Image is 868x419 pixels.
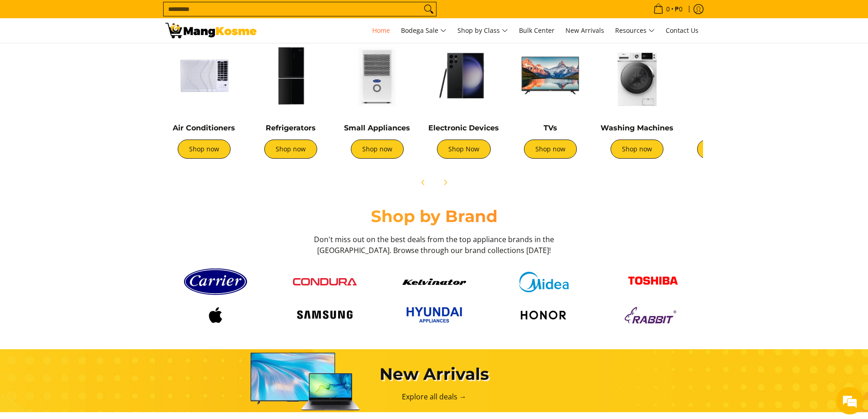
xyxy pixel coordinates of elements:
span: Shop by Class [457,25,508,36]
a: Explore all deals → [402,392,467,402]
span: Contact Us [666,26,699,35]
span: Home [372,26,390,35]
img: TVs [512,37,589,114]
img: Refrigerators [252,37,329,114]
a: Shop now [178,140,231,159]
a: TVs [544,124,557,132]
a: Hyundai 2 [384,303,484,326]
a: Washing Machines [601,124,673,132]
a: Refrigerators [266,124,316,132]
a: Shop by Class [453,18,513,43]
img: Condura logo red [293,278,357,285]
a: Shop now [264,140,317,159]
a: Small Appliances [344,124,410,132]
button: Search [421,2,436,16]
span: Resources [615,25,655,36]
a: Kelvinator button 9a26f67e caed 448c 806d e01e406ddbdc [384,279,484,285]
img: Cookers [685,37,762,114]
img: Washing Machines [598,37,676,114]
a: New Arrivals [561,18,609,43]
img: Logo rabbit [621,304,685,326]
img: Kelvinator button 9a26f67e caed 448c 806d e01e406ddbdc [402,279,466,285]
img: Logo apple [184,304,247,326]
h2: Shop by Brand [165,206,703,227]
a: Carrier logo 1 98356 9b90b2e1 0bd1 49ad 9aa2 9ddb2e94a36b [165,265,266,299]
a: Home [368,18,395,43]
a: Shop now [611,140,663,159]
h3: Don't miss out on the best deals from the top appliance brands in the [GEOGRAPHIC_DATA]. Browse t... [311,234,557,256]
button: Next [435,172,455,192]
span: Bodega Sale [401,25,447,36]
a: Toshiba logo [603,269,703,295]
img: Logo honor [512,304,575,326]
button: Previous [413,172,433,192]
img: Toshiba logo [621,269,685,295]
a: Air Conditioners [173,124,235,132]
a: Electronic Devices [428,124,499,132]
a: Bulk Center [514,18,559,43]
a: Logo rabbit [603,304,703,326]
a: Shop Now [437,140,491,159]
a: Midea logo 405e5d5e af7e 429b b899 c48f4df307b6 [493,272,594,292]
a: Contact Us [661,18,703,43]
img: Carrier logo 1 98356 9b90b2e1 0bd1 49ad 9aa2 9ddb2e94a36b [184,265,247,299]
span: Bulk Center [519,26,555,35]
span: • [651,4,685,14]
img: Mang Kosme: Your Home Appliances Warehouse Sale Partner! [165,23,257,38]
img: Air Conditioners [165,37,243,114]
img: Electronic Devices [425,37,503,114]
a: Shop now [351,140,404,159]
img: Midea logo 405e5d5e af7e 429b b899 c48f4df307b6 [512,272,575,292]
a: Bodega Sale [396,18,451,43]
a: Condura logo red [275,278,375,285]
img: Logo samsung wordmark [293,306,357,324]
span: ₱0 [673,6,684,12]
a: Shop now [524,140,577,159]
a: Logo apple [165,304,266,326]
img: Hyundai 2 [402,303,466,326]
a: Resources [611,18,659,43]
img: Small Appliances [339,37,416,114]
a: Shop now [697,140,750,159]
span: New Arrivals [565,26,604,35]
nav: Main Menu [266,18,703,43]
a: Logo honor [493,304,594,326]
a: Logo samsung wordmark [275,306,375,324]
span: 0 [665,6,671,12]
